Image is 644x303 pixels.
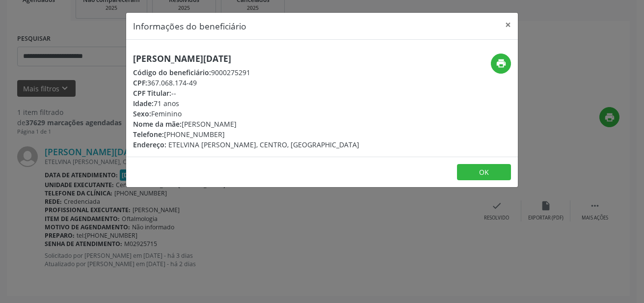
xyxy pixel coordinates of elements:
[133,130,164,139] span: Telefone:
[133,109,151,118] span: Sexo:
[133,68,211,77] span: Código do beneficiário:
[457,164,511,181] button: OK
[133,98,359,109] div: 71 anos
[133,99,154,108] span: Idade:
[133,119,182,129] span: Nome da mãe:
[133,78,359,88] div: 367.068.174-49
[133,88,171,98] span: CPF Titular:
[496,58,507,69] i: print
[498,13,518,37] button: Close
[491,54,511,74] button: print
[133,140,166,149] span: Endereço:
[133,109,359,119] div: Feminino
[133,67,359,78] div: 9000275291
[133,54,359,64] h5: [PERSON_NAME][DATE]
[133,119,359,129] div: [PERSON_NAME]
[133,88,359,98] div: --
[133,78,147,87] span: CPF:
[133,129,359,139] div: [PHONE_NUMBER]
[168,140,359,149] span: ETELVINA [PERSON_NAME], CENTRO, [GEOGRAPHIC_DATA]
[133,20,246,32] h5: Informações do beneficiário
